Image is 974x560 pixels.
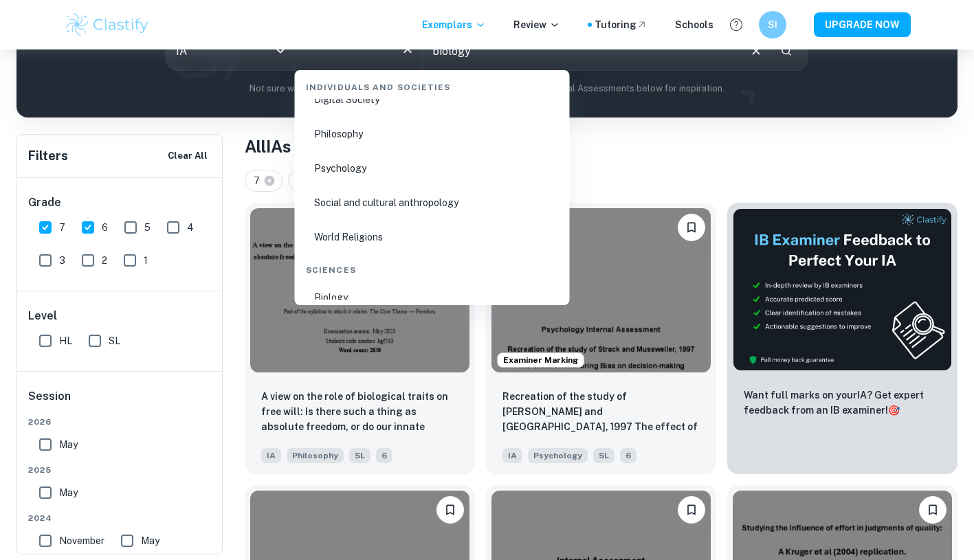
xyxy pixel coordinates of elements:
[502,448,522,463] span: IA
[422,17,486,32] p: Exemplars
[814,12,911,37] button: UPGRADE NOW
[28,464,212,476] span: 2025
[102,220,108,235] span: 6
[144,220,151,235] span: 5
[502,389,700,436] p: Recreation of the study of Strack and Mussweiler, 1997 The effect of Anchoring Bias on decision-m...
[141,533,159,548] span: May
[64,11,151,38] img: Clastify logo
[498,354,584,366] span: Examiner Marking
[423,32,738,70] input: E.g. player arrangements, enthalpy of combustion, analysis of a big city...
[261,389,458,436] p: A view on the role of biological traits on free will: Is there such a thing as absolute freedom, ...
[491,208,711,372] img: Psychology IA example thumbnail: Recreation of the study of Strack and Mu
[287,448,344,463] span: Philosophy
[300,70,564,99] div: Individuals and Societies
[245,170,283,192] div: 7
[678,496,705,524] button: Bookmark
[513,17,560,32] p: Review
[300,84,564,115] li: Digital Society
[724,13,748,36] button: Help and Feedback
[733,208,952,371] img: Thumbnail
[300,221,564,253] li: World Religions
[59,437,78,452] span: May
[102,253,107,268] span: 2
[300,282,564,313] li: Biology
[528,448,588,463] span: Psychology
[300,153,564,184] li: Psychology
[28,512,212,524] span: 2024
[288,170,326,192] div: 6
[59,485,78,500] span: May
[300,187,564,219] li: Social and cultural anthropology
[59,253,65,268] span: 3
[300,118,564,150] li: Philosophy
[595,17,648,32] a: Tutoring
[166,32,294,70] div: IA
[245,203,475,474] a: BookmarkA view on the role of biological traits on free will: Is there such a thing as absolute f...
[109,333,120,348] span: SL
[398,41,417,60] button: Close
[593,448,615,463] span: SL
[28,146,68,166] h6: Filters
[250,208,469,372] img: Philosophy IA example thumbnail: A view on the role of biological traits
[743,38,769,64] button: Clear
[28,308,212,324] h6: Level
[919,496,947,524] button: Bookmark
[59,533,104,548] span: November
[254,173,266,188] span: 7
[775,39,798,63] button: Search
[261,448,281,463] span: IA
[28,194,212,211] h6: Grade
[678,214,705,241] button: Bookmark
[187,220,194,235] span: 4
[349,448,370,463] span: SL
[727,203,958,474] a: ThumbnailWant full marks on yourIA? Get expert feedback from an IB examiner!
[59,220,65,235] span: 7
[675,17,713,32] a: Schools
[744,388,941,418] p: Want full marks on your IA ? Get expert feedback from an IB examiner!
[764,17,780,32] h6: SI
[59,333,72,348] span: HL
[759,11,786,38] button: SI
[486,203,716,474] a: Examiner MarkingBookmarkRecreation of the study of Strack and Mussweiler, 1997 The effect of Anch...
[144,253,148,268] span: 1
[245,134,958,159] h1: All IAs related to:
[620,448,637,463] span: 6
[376,448,392,463] span: 6
[164,146,211,166] button: Clear All
[28,388,212,416] h6: Session
[27,82,947,96] p: Not sure what to search for? You can always look through our example Internal Assessments below f...
[28,416,212,428] span: 2026
[436,496,464,524] button: Bookmark
[888,405,900,416] span: 🎯
[300,253,564,282] div: Sciences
